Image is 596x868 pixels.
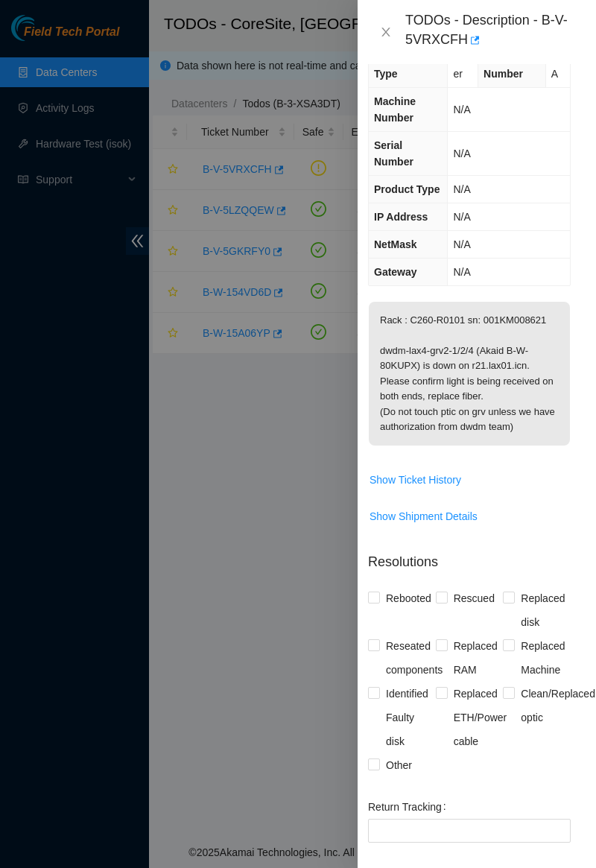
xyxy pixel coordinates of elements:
[370,472,461,488] span: Show Ticket History
[380,634,448,682] span: Reseated components
[453,183,470,195] span: N/A
[369,468,462,492] button: Show Ticket History
[370,508,478,525] span: Show Shipment Details
[515,634,571,682] span: Replaced Machine
[380,586,437,610] span: Rebooted
[380,753,418,777] span: Other
[369,504,478,528] button: Show Shipment Details
[405,12,578,52] div: TODOs - Description - B-V-5VRXCFH
[453,211,470,223] span: N/A
[380,682,436,753] span: Identified Faulty disk
[375,25,396,39] button: Close
[374,211,428,223] span: IP Address
[453,104,470,115] span: N/A
[453,148,470,159] span: N/A
[448,586,501,610] span: Rescued
[374,139,413,168] span: Serial Number
[453,266,470,278] span: N/A
[368,540,571,572] p: Resolutions
[380,26,392,38] span: close
[374,238,417,250] span: NetMask
[368,819,571,843] input: Return Tracking
[448,634,504,682] span: Replaced RAM
[374,266,417,278] span: Gateway
[448,682,513,753] span: Replaced ETH/Power cable
[369,302,570,446] p: Rack : C260-R0101 sn: 001KM008621 dwdm-lax4-grv2-1/2/4 (Akaid B-W-80KUPX) is down on r21.lax01.ic...
[515,586,571,634] span: Replaced disk
[374,95,416,124] span: Machine Number
[374,183,440,195] span: Product Type
[368,795,452,819] label: Return Tracking
[453,238,470,250] span: N/A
